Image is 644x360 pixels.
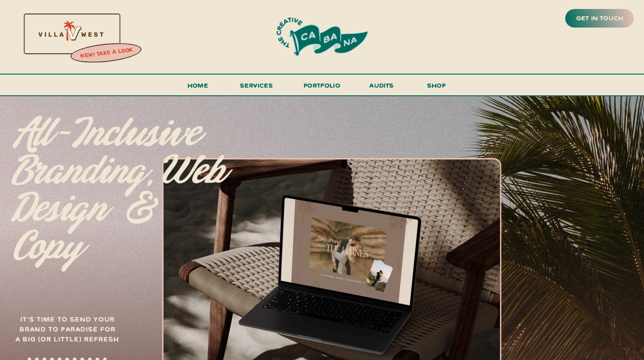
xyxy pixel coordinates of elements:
[238,79,276,96] a: services
[240,81,273,89] span: services
[13,115,229,243] p: All-inclusive branding, web design & copy
[14,314,121,349] h3: It's time to send your brand to paradise for a big (or little) refresh
[415,79,458,95] a: shop
[184,79,212,96] a: Home
[69,44,143,62] a: new! take a look
[301,79,343,96] a: portfolio
[574,12,625,25] a: get in touch
[368,79,395,95] a: audits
